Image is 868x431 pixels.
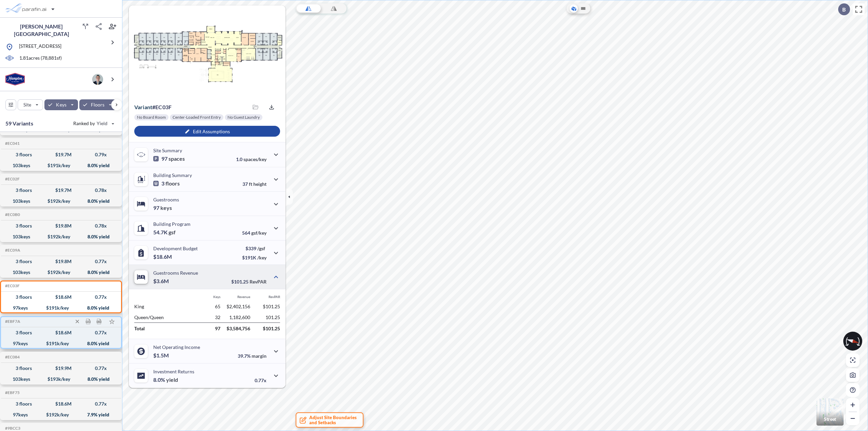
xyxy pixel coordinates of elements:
span: RevPAR [250,279,267,285]
p: Building Program [153,221,191,227]
span: 101.25 [265,314,280,320]
p: $18.6M [153,253,173,260]
p: Center-Loaded Front Entry [173,115,221,120]
h5: #EC02F [4,177,20,181]
button: Keys [44,99,78,110]
button: Adjust Site Boundariesand Setbacks [296,412,363,428]
p: No Board Room [137,115,166,120]
img: BrandImage [5,73,25,85]
p: 39.7% [238,353,267,359]
span: /key [257,255,267,260]
button: Switcher ImageStreet [816,398,844,426]
span: $3,584,756 [226,326,250,331]
span: RevPAR [269,295,280,299]
button: Site [18,99,43,110]
p: $191K [242,255,267,260]
span: 1,182,600 [229,314,250,320]
p: Total [134,323,191,334]
p: 8.0% [153,376,178,383]
p: $3.6M [153,278,170,285]
span: $2,402,156 [226,303,250,309]
p: 3 [153,180,180,187]
span: height [253,181,267,187]
span: $101.25 [263,303,280,309]
span: ft [249,181,252,187]
p: Edit Assumptions [193,129,230,134]
p: [STREET_ADDRESS] [19,43,61,51]
p: $339 [242,246,267,251]
p: Net Operating Income [153,344,200,350]
span: yield [166,376,178,383]
p: Keys [56,101,66,108]
span: floors [165,180,180,187]
p: Site [23,101,31,108]
span: Keys [213,295,220,299]
p: Street [824,416,836,422]
button: Edit Assumptions [134,126,280,137]
p: 97 [153,155,185,162]
h5: #EBF75 [4,390,20,395]
p: Guestrooms Revenue [153,270,198,276]
span: Revenue [237,295,250,299]
p: No Guest Laundry [228,115,260,120]
img: Switcher Image [816,398,844,426]
button: Aerial View [570,4,578,13]
p: # ec03f [134,104,172,111]
span: gsf [169,229,176,236]
h5: #EBF7A [4,319,20,324]
h5: #9BCC3 [4,426,20,431]
button: Floors [79,99,116,110]
span: 97 [215,326,220,331]
img: user logo [92,74,103,85]
h5: #EC084 [4,355,20,359]
span: 32 [215,314,220,320]
button: Site Plan [579,4,587,13]
span: keys [160,204,172,211]
span: /gsf [257,246,265,251]
p: B [842,6,846,13]
h5: #EC03F [4,283,20,288]
p: Floors [91,101,105,108]
span: spaces [169,155,185,162]
span: Variant [134,104,152,110]
p: Site Summary [153,148,182,153]
p: Development Budget [153,246,198,251]
span: spaces/key [243,156,267,162]
p: 1.81 acres ( 78,881 sf) [19,55,62,62]
h5: #EC09A [4,248,20,253]
span: 65 [215,303,220,309]
p: 54.7K [153,229,176,236]
p: 1.0 [236,156,267,162]
p: Queen/Queen [134,314,191,320]
p: $1.5M [153,352,170,359]
span: Adjust Site Boundaries and Setbacks [309,415,357,425]
p: 564 [242,230,267,236]
span: $101.25 [263,326,280,331]
p: 97 [153,204,172,211]
p: Guestrooms [153,197,179,202]
p: Building Summary [153,172,192,178]
h5: #EC0B0 [4,212,20,217]
button: Ranked by Yield [68,118,119,129]
span: margin [252,353,267,359]
p: 0.77x [255,377,267,383]
h5: #EC041 [4,141,20,146]
p: 37 [242,181,267,187]
p: [PERSON_NAME][GEOGRAPHIC_DATA] [5,23,77,38]
p: King [134,303,191,309]
p: $101.25 [231,279,267,285]
span: Yield [97,120,108,127]
span: gsf/key [251,230,267,236]
p: Investment Returns [153,369,194,374]
p: 59 Variants [5,119,33,128]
